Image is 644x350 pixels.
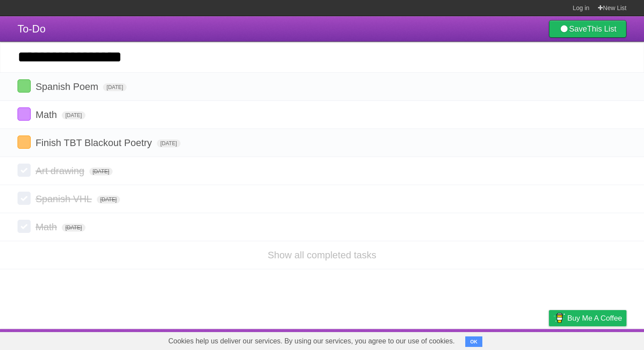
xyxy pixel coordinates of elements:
[508,331,527,348] a: Terms
[35,81,100,92] span: Spanish Poem
[35,221,59,232] span: Math
[465,336,482,347] button: OK
[62,111,85,119] span: [DATE]
[18,79,31,93] label: Done
[62,224,85,232] span: [DATE]
[18,220,31,233] label: Done
[18,136,31,149] label: Done
[157,139,180,147] span: [DATE]
[549,20,626,38] a: SaveThis List
[549,310,626,326] a: Buy me a coffee
[18,164,31,177] label: Done
[103,83,127,91] span: [DATE]
[553,311,565,325] img: Buy me a coffee
[18,23,46,35] span: To-Do
[587,25,616,33] b: This List
[35,193,94,204] span: Spanish VHL
[567,311,622,326] span: Buy me a coffee
[571,331,626,348] a: Suggest a feature
[432,331,451,348] a: About
[18,107,31,121] label: Done
[18,192,31,205] label: Done
[97,196,120,204] span: [DATE]
[538,331,560,348] a: Privacy
[268,250,376,261] a: Show all completed tasks
[159,332,464,350] span: Cookies help us deliver our services. By using our services, you agree to our use of cookies.
[35,109,59,120] span: Math
[461,331,497,348] a: Developers
[35,137,154,148] span: Finish TBT Blackout Poetry
[89,168,113,175] span: [DATE]
[35,165,86,176] span: Art drawing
